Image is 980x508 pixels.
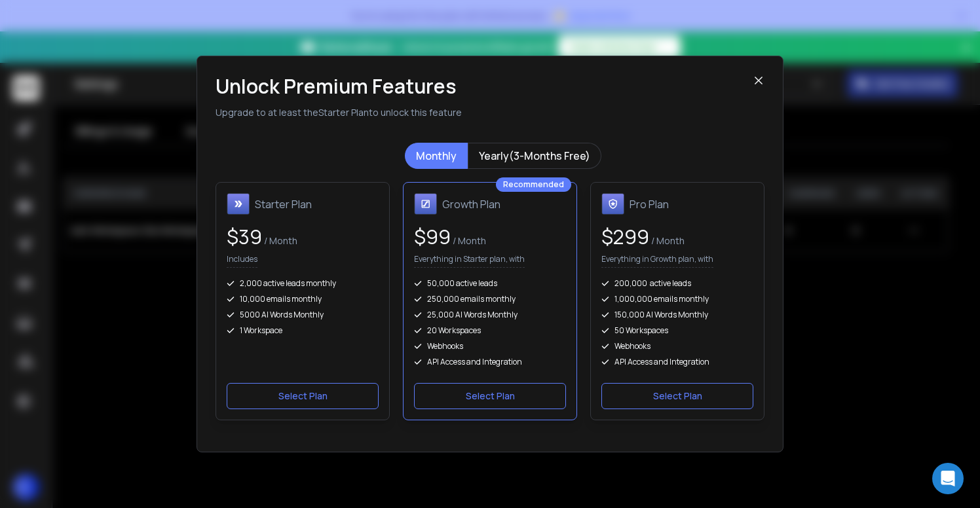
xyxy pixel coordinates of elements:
span: $ 299 [601,223,649,250]
img: Starter Plan icon [227,193,250,215]
div: 20 Workspaces [414,325,566,336]
div: 1 Workspace [227,325,379,336]
div: 25,000 AI Words Monthly [414,310,566,320]
button: Select Plan [414,383,566,409]
span: / Month [262,234,297,247]
div: Recommended [496,177,571,192]
div: Webhooks [601,341,753,352]
div: 5000 AI Words Monthly [227,310,379,320]
p: Includes [227,254,257,268]
h1: Starter Plan [255,196,312,212]
h1: Pro Plan [630,196,669,212]
button: Select Plan [601,383,753,409]
div: 1,000,000 emails monthly [601,294,753,304]
p: Everything in Growth plan, with [601,254,713,268]
div: 200,000 active leads [601,278,753,289]
div: 50 Workspaces [601,325,753,336]
div: 150,000 AI Words Monthly [601,310,753,320]
p: Upgrade to at least the Starter Plan to unlock this feature [216,106,753,119]
p: Everything in Starter plan, with [414,254,525,268]
button: Yearly(3-Months Free) [468,143,601,169]
span: / Month [649,234,685,247]
button: Monthly [405,143,468,169]
div: API Access and Integration [414,357,566,367]
h1: Growth Plan [442,196,500,212]
div: 250,000 emails monthly [414,294,566,304]
div: 10,000 emails monthly [227,294,379,304]
div: 2,000 active leads monthly [227,278,379,289]
img: Pro Plan icon [601,193,624,215]
div: 50,000 active leads [414,278,566,289]
div: Open Intercom Messenger [932,463,964,494]
span: $ 99 [414,223,451,250]
span: / Month [451,234,486,247]
div: API Access and Integration [601,357,753,367]
span: $ 39 [227,223,262,250]
button: Select Plan [227,383,379,409]
div: Webhooks [414,341,566,352]
img: Growth Plan icon [414,193,437,215]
